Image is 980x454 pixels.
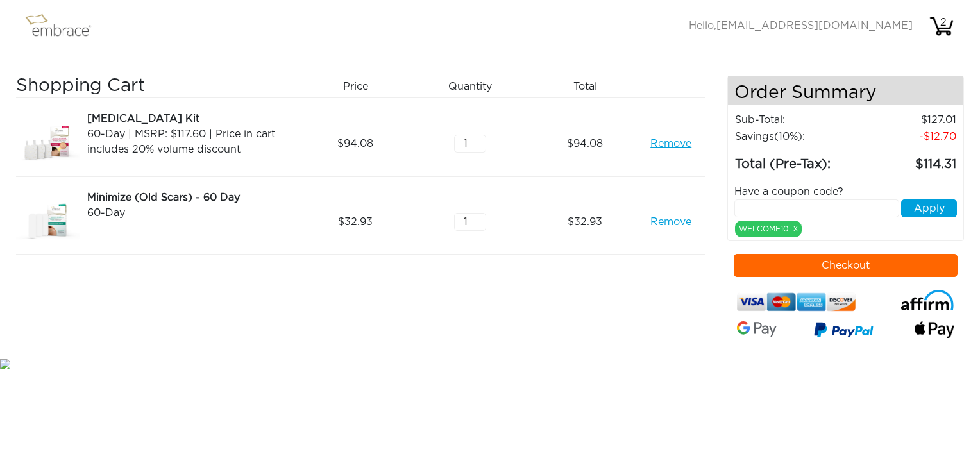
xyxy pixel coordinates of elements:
[857,145,957,174] td: 114.31
[929,13,954,39] img: cart
[87,190,293,205] div: Minimize (Old Scars) - 60 Day
[814,319,874,343] img: paypal-v3.png
[303,76,418,97] div: Price
[737,290,856,314] img: credit-cards.png
[734,254,958,277] button: Checkout
[532,76,647,97] div: Total
[650,214,691,230] a: Remove
[716,21,913,31] span: [EMAIL_ADDRESS][DOMAIN_NAME]
[857,128,957,145] td: 12.70
[87,126,293,157] div: 60-Day | MSRP: $117.60 | Price in cart includes 20% volume discount
[793,223,798,234] a: x
[567,136,603,151] span: 94.08
[22,10,106,42] img: logo.png
[915,321,954,338] img: fullApplePay.png
[16,76,293,97] h3: Shopping Cart
[650,136,691,151] a: Remove
[901,199,957,217] button: Apply
[87,205,293,221] div: 60-Day
[774,131,802,142] span: (10%)
[568,214,602,230] span: 32.93
[87,111,293,126] div: [MEDICAL_DATA] Kit
[734,112,857,128] td: Sub-Total:
[857,112,957,128] td: 127.01
[725,184,967,199] div: Have a coupon code?
[338,214,373,230] span: 32.93
[728,76,964,105] h4: Order Summary
[337,136,373,151] span: 94.08
[689,21,913,31] span: Hello,
[929,21,954,31] a: 2
[448,79,492,94] span: Quantity
[931,15,956,30] div: 2
[16,190,80,254] img: dfa70dfa-8e49-11e7-8b1f-02e45ca4b85b.jpeg
[737,321,777,337] img: Google-Pay-Logo.svg
[900,290,954,311] img: affirm-logo.svg
[16,111,80,176] img: 3dae449a-8dcd-11e7-960f-02e45ca4b85b.jpeg
[735,221,802,237] div: WELCOME10
[734,145,857,174] td: Total (Pre-Tax):
[734,128,857,145] td: Savings :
